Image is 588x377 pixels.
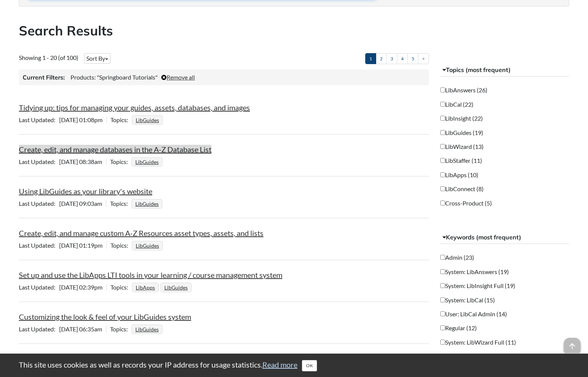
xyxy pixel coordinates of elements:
a: Tidying up: tips for managing your guides, assets, databases, and images [19,103,250,112]
span: Showing 1 - 20 (of 100) [19,54,78,61]
ul: Topics [132,158,164,165]
h3: Current Filters [23,73,65,81]
ul: Topics [132,116,165,123]
label: LibApps (10) [440,171,478,179]
a: LibApps [135,282,156,293]
input: LibWizard (13) [440,144,445,149]
button: Close [302,360,317,371]
span: arrow_upward [564,338,580,354]
label: System: LibWizard Full (11) [440,338,516,346]
a: Create, edit, and manage databases in the A-Z Database List [19,145,211,154]
label: Admin (23) [440,253,474,262]
label: LibWizard (13) [440,143,484,151]
a: Using LibGuides as your library's website [19,187,152,196]
span: [DATE] 02:39pm [19,284,106,291]
span: Topics [110,284,132,291]
ul: Topics [132,325,164,333]
span: Last Updated [19,200,59,207]
input: System: LibAnswers (19) [440,269,445,274]
span: [DATE] 09:03am [19,200,106,207]
ul: Pagination of search results [365,53,429,64]
span: [DATE] 01:08pm [19,116,106,123]
a: LibGuides [134,156,160,167]
ul: Topics [132,242,165,249]
a: 3 [386,53,397,64]
span: [DATE] 06:35am [19,325,106,333]
input: System: LibInsight Full (19) [440,283,445,288]
a: LibGuides [135,115,160,126]
a: LibGuides [134,324,160,335]
span: Last Updated [19,284,59,291]
label: System: LibGuides (10) [440,352,505,360]
span: Topics [110,325,132,333]
label: User: LibCal Admin (14) [440,310,507,318]
label: LibGuides (19) [440,129,483,137]
input: Cross-Product (5) [440,201,445,205]
input: System: LibCal (15) [440,297,445,302]
label: LibStaffer (11) [440,156,482,165]
button: Keywords (most frequent) [440,231,570,244]
a: 4 [397,53,408,64]
a: LibGuides [135,240,160,251]
span: [DATE] 01:19pm [19,242,106,249]
a: LibGuides [134,198,160,209]
a: Create, edit, and manage custom A-Z Resources asset types, assets, and lists [19,228,263,238]
input: LibApps (10) [440,172,445,177]
ul: Topics [132,284,193,291]
input: Regular (12) [440,325,445,330]
input: LibCal (22) [440,102,445,107]
a: Set up and use the LibApps LTI tools in your learning / course management system [19,270,282,279]
a: 5 [407,53,418,64]
input: LibInsight (22) [440,116,445,121]
span: Last Updated [19,242,59,249]
input: System: LibWizard Full (11) [440,340,445,345]
a: 1 [365,53,376,64]
input: LibAnswers (26) [440,87,445,92]
span: Last Updated [19,158,59,165]
label: LibInsight (22) [440,114,483,123]
label: Cross-Product (5) [440,199,492,207]
input: Admin (23) [440,255,445,260]
label: LibConnect (8) [440,185,484,193]
label: System: LibInsight Full (19) [440,282,515,290]
input: LibGuides (19) [440,130,445,135]
span: Last Updated [19,325,59,333]
a: LibGuides [163,282,189,293]
label: System: LibAnswers (19) [440,268,509,276]
button: Topics (most frequent) [440,63,570,77]
span: Topics [110,158,132,165]
a: arrow_upward [564,339,580,348]
ul: Topics [132,200,164,207]
div: This site uses cookies as well as records your IP address for usage statistics. [11,359,577,371]
span: Topics [110,116,132,123]
input: LibStaffer (11) [440,158,445,163]
a: Read more [262,360,297,369]
span: Last Updated [19,116,59,123]
span: "Springboard Tutorials" [97,74,158,81]
span: Topics [110,242,132,249]
label: System: LibCal (15) [440,296,495,304]
h2: Search Results [19,21,569,40]
label: Regular (12) [440,324,477,332]
label: LibCal (22) [440,100,473,109]
a: > [418,53,429,64]
input: User: LibCal Admin (14) [440,311,445,316]
span: Topics [110,200,132,207]
input: LibConnect (8) [440,186,445,191]
button: Sort By [84,53,110,64]
label: LibAnswers (26) [440,86,487,94]
a: Customizing the look & feel of your LibGuides system [19,312,191,321]
a: Remove all [161,74,195,81]
a: 2 [376,53,387,64]
span: Products: [70,74,96,81]
span: [DATE] 08:38am [19,158,106,165]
